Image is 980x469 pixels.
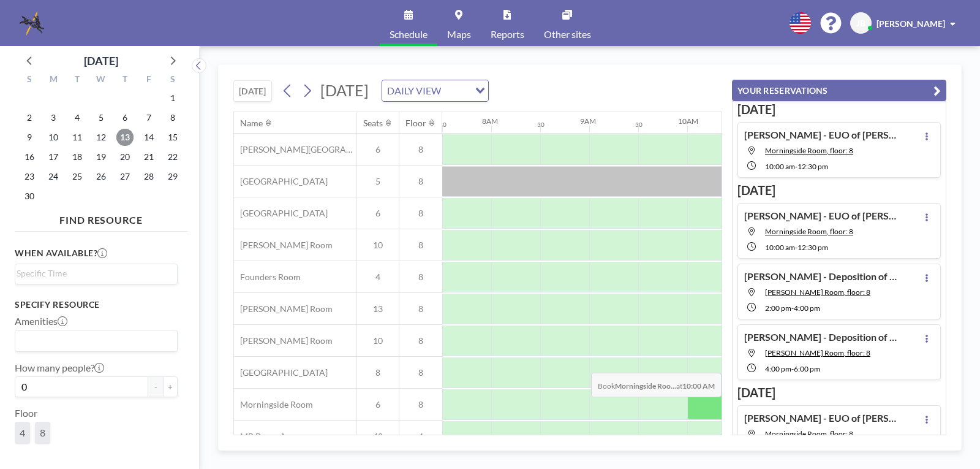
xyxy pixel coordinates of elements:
label: How many people? [15,362,104,374]
span: Wednesday, November 19, 2025 [92,148,110,166]
span: [PERSON_NAME] Room [234,335,333,346]
span: Friday, November 28, 2025 [140,168,157,185]
span: 10:00 AM [765,243,795,252]
span: 10 [357,335,399,346]
span: Other sites [544,29,591,39]
span: Monday, November 3, 2025 [45,109,62,126]
button: - [148,376,163,397]
span: Monday, November 24, 2025 [45,168,62,185]
span: Saturday, November 15, 2025 [164,129,181,146]
span: - [795,162,797,171]
div: Search for option [382,80,488,101]
span: 12:30 PM [797,162,828,171]
div: 8AM [482,116,498,126]
span: 10:00 AM [765,162,795,171]
button: [DATE] [233,80,272,102]
span: [PERSON_NAME] Room [234,240,333,251]
span: Sunday, November 30, 2025 [21,188,38,205]
h4: [PERSON_NAME] - EUO of [PERSON_NAME] [744,412,897,424]
div: 30 [635,121,643,129]
span: Morningside Room [234,399,313,410]
div: 9AM [580,116,596,126]
span: Book at [591,373,722,397]
h4: [PERSON_NAME] - Deposition of [PERSON_NAME] [744,270,897,283]
span: [PERSON_NAME] [876,18,945,29]
h3: [DATE] [737,183,941,198]
span: 6 [357,399,399,410]
span: 8 [399,399,442,410]
span: 2:00 PM [765,303,791,313]
input: Search for option [17,267,170,280]
span: Reports [491,29,524,39]
span: 8 [399,240,442,251]
input: Search for option [17,333,170,349]
div: T [113,72,137,88]
span: 6 [357,208,399,219]
div: S [18,72,42,88]
div: Name [240,118,263,129]
span: 4:00 PM [794,303,820,313]
span: [GEOGRAPHIC_DATA] [234,208,328,219]
span: 4:00 PM [765,364,791,373]
b: Morningside Roo... [615,381,676,391]
span: Tuesday, November 18, 2025 [69,148,86,166]
h4: FIND RESOURCE [15,209,187,226]
div: Floor [405,118,426,129]
button: YOUR RESERVATIONS [732,80,946,101]
span: 8 [399,367,442,378]
label: Floor [15,407,37,419]
div: T [66,72,89,88]
span: - [795,243,797,252]
span: Sunday, November 16, 2025 [21,148,38,166]
span: Thursday, November 20, 2025 [116,148,134,166]
span: JB [856,18,865,29]
span: Sunday, November 23, 2025 [21,168,38,185]
span: DAILY VIEW [385,83,443,99]
span: Friday, November 21, 2025 [140,148,157,166]
span: Morningside Room, floor: 8 [765,429,853,438]
span: [DATE] [320,81,369,99]
span: [GEOGRAPHIC_DATA] [234,367,328,378]
span: 5 [357,176,399,187]
span: Morningside Room, floor: 8 [765,227,853,236]
div: W [89,72,113,88]
h3: [DATE] [737,385,941,400]
b: 10:00 AM [682,381,715,391]
span: 4 [399,431,442,442]
div: S [160,72,184,88]
h4: [PERSON_NAME] - EUO of [PERSON_NAME] [744,129,897,141]
span: 8 [40,427,45,438]
span: Tuesday, November 25, 2025 [69,168,86,185]
span: 40 [357,431,399,442]
div: Search for option [15,330,177,351]
div: Seats [363,118,383,129]
button: + [163,376,178,397]
span: Tuesday, November 11, 2025 [69,129,86,146]
div: 30 [537,121,545,129]
span: Thursday, November 13, 2025 [116,129,134,146]
h3: Specify resource [15,299,178,310]
input: Search for option [445,83,468,99]
span: Currie Room, floor: 8 [765,348,870,357]
span: Saturday, November 8, 2025 [164,109,181,126]
span: 10 [357,240,399,251]
span: [PERSON_NAME][GEOGRAPHIC_DATA] [234,144,356,155]
span: Friday, November 7, 2025 [140,109,157,126]
span: 6 [357,144,399,155]
span: Saturday, November 22, 2025 [164,148,181,166]
span: Thursday, November 27, 2025 [116,168,134,185]
span: 13 [357,303,399,315]
span: Monday, November 17, 2025 [45,148,62,166]
span: Saturday, November 29, 2025 [164,168,181,185]
div: 10AM [678,116,698,126]
span: 12:30 PM [797,243,828,252]
div: Search for option [15,264,177,283]
span: MP Room A [234,431,286,442]
span: Friday, November 14, 2025 [140,129,157,146]
span: 8 [357,367,399,378]
h3: [DATE] [737,102,941,117]
span: Founders Room [234,272,301,283]
span: [PERSON_NAME] Room [234,303,333,315]
img: organization-logo [20,11,44,36]
span: Morningside Room, floor: 8 [765,146,853,155]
